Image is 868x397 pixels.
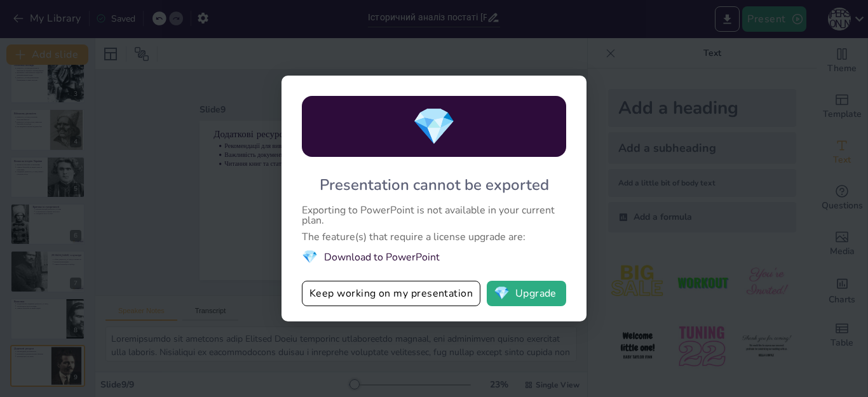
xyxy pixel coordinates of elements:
[412,102,456,151] span: diamond
[302,281,480,306] button: Keep working on my presentation
[494,287,510,300] span: diamond
[302,248,318,266] span: diamond
[487,281,566,306] button: diamondUpgrade
[302,248,566,266] li: Download to PowerPoint
[320,175,549,195] div: Presentation cannot be exported
[302,205,566,225] div: Exporting to PowerPoint is not available in your current plan.
[302,232,566,242] div: The feature(s) that require a license upgrade are:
